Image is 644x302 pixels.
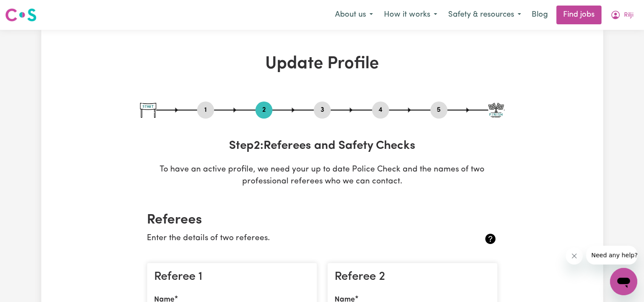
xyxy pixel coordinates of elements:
button: Go to step 1 [197,105,214,116]
button: Go to step 2 [255,105,272,116]
p: Enter the details of two referees. [147,232,439,245]
button: Go to step 3 [314,105,331,116]
button: My Account [605,6,639,24]
button: About us [329,6,378,24]
a: Find jobs [556,6,601,24]
h3: Step 2 : Referees and Safety Checks [140,139,504,154]
h3: Referee 1 [154,270,310,285]
button: How it works [378,6,443,24]
a: Careseekers logo [5,5,37,25]
button: Safety & resources [443,6,527,24]
p: To have an active profile, we need your up to date Police Check and the names of two professional... [140,164,504,189]
iframe: Close message [566,247,583,264]
span: Rilji [624,11,633,20]
a: Blog [527,6,553,24]
button: Go to step 4 [372,105,389,116]
span: Need any help? [5,6,52,13]
h2: Referees [147,212,498,228]
iframe: Button to launch messaging window [610,268,637,295]
button: Go to step 5 [430,105,447,116]
h3: Referee 2 [335,270,490,285]
img: Careseekers logo [5,7,37,23]
iframe: Message from company [586,246,637,264]
h1: Update Profile [140,54,504,74]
